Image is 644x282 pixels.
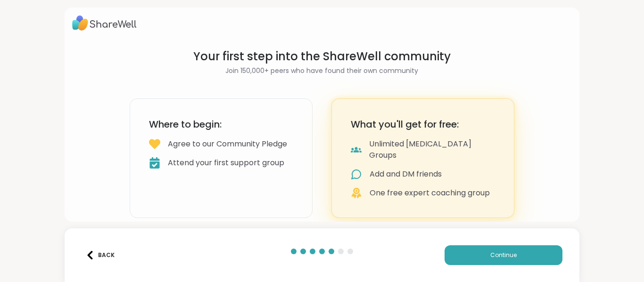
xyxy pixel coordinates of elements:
div: Agree to our Community Pledge [168,138,287,150]
img: ShareWell Logo [72,12,137,34]
h3: Where to begin: [149,118,293,131]
span: Continue [490,251,517,259]
button: Back [82,245,119,265]
h2: Join 150,000+ peers who have found their own community [130,66,514,76]
div: Unlimited [MEDICAL_DATA] Groups [369,138,495,161]
h1: Your first step into the ShareWell community [130,49,514,64]
button: Continue [445,245,562,265]
div: Add and DM friends [370,169,442,180]
div: One free expert coaching group [370,187,490,199]
div: Attend your first support group [168,157,284,169]
div: Back [86,251,115,259]
h3: What you'll get for free: [351,118,495,131]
